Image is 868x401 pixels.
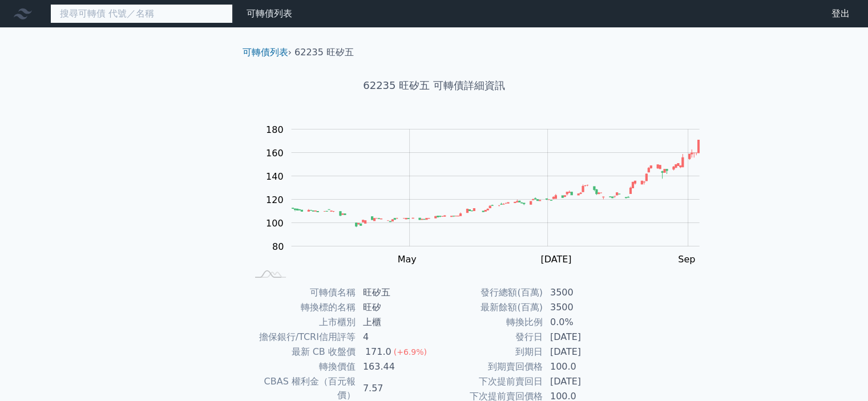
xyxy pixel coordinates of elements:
[678,254,695,265] tspan: Sep
[356,300,434,315] td: 旺矽
[247,315,356,330] td: 上市櫃別
[543,285,621,300] td: 3500
[543,315,621,330] td: 0.0%
[266,171,284,182] tspan: 140
[394,347,427,357] span: (+6.9%)
[266,124,284,135] tspan: 180
[540,254,571,265] tspan: [DATE]
[266,195,284,205] tspan: 120
[356,285,434,300] td: 旺矽五
[543,330,621,345] td: [DATE]
[247,285,356,300] td: 可轉債名稱
[247,330,356,345] td: 擔保銀行/TCRI信用評等
[363,345,394,359] div: 171.0
[434,300,543,315] td: 最新餘額(百萬)
[356,315,434,330] td: 上櫃
[243,47,288,58] a: 可轉債列表
[397,254,416,265] tspan: May
[543,300,621,315] td: 3500
[822,5,859,23] a: 登出
[247,359,356,374] td: 轉換價值
[260,124,716,289] g: Chart
[247,8,292,19] a: 可轉債列表
[272,241,284,252] tspan: 80
[434,345,543,359] td: 到期日
[434,285,543,300] td: 發行總額(百萬)
[434,374,543,389] td: 下次提前賣回日
[294,46,354,59] li: 62235 旺矽五
[434,330,543,345] td: 發行日
[543,359,621,374] td: 100.0
[266,148,284,159] tspan: 160
[50,4,233,23] input: 搜尋可轉債 代號／名稱
[233,78,635,94] h1: 62235 旺矽五 可轉債詳細資訊
[292,140,699,227] g: Series
[356,359,434,374] td: 163.44
[434,315,543,330] td: 轉換比例
[266,218,284,229] tspan: 100
[243,46,292,59] li: ›
[434,359,543,374] td: 到期賣回價格
[356,330,434,345] td: 4
[543,345,621,359] td: [DATE]
[543,374,621,389] td: [DATE]
[247,300,356,315] td: 轉換標的名稱
[247,345,356,359] td: 最新 CB 收盤價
